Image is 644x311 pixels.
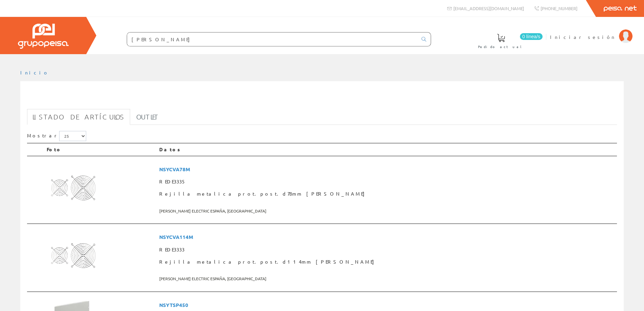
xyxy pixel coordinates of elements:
[159,163,614,176] span: NSYCVA78M
[159,176,614,188] span: REDE3335
[47,231,97,282] img: Foto artículo Rejilla metalica prot.post.d114mm Himel (150x150)
[159,256,614,268] span: Rejilla metalica prot.post.d114mm [PERSON_NAME]
[550,34,616,40] span: Iniciar sesión
[44,143,157,156] th: Foto
[157,143,617,156] th: Datos
[453,5,524,11] span: [EMAIL_ADDRESS][DOMAIN_NAME]
[550,28,633,35] a: Iniciar sesión
[159,188,614,200] span: Rejilla metalica prot.post.d78mm [PERSON_NAME]
[27,92,617,106] h1: [PERSON_NAME]
[541,5,577,11] span: [PHONE_NUMBER]
[159,205,614,217] span: [PERSON_NAME] ELECTRIC ESPAÑA, [GEOGRAPHIC_DATA]
[159,273,614,284] span: [PERSON_NAME] ELECTRIC ESPAÑA, [GEOGRAPHIC_DATA]
[127,32,418,46] input: Buscar ...
[59,131,86,141] select: Mostrar
[159,231,614,243] span: NSYCVA114M
[159,244,614,256] span: REDE3333
[27,131,86,141] label: Mostrar
[478,43,524,50] span: Pedido actual
[47,163,97,214] img: Foto artículo Rejilla metalica prot.post.d78mm Himel (150x150)
[520,33,543,40] span: 0 línea/s
[20,69,49,75] a: Inicio
[131,109,164,125] a: Outlet
[27,109,130,125] a: Listado de artículos
[18,24,69,49] img: Grupo Peisa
